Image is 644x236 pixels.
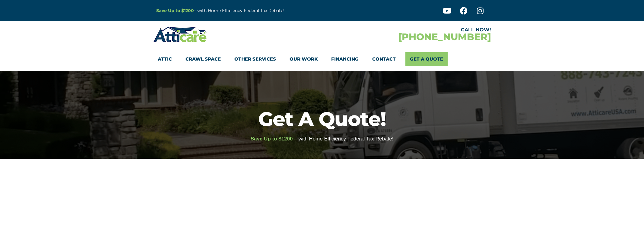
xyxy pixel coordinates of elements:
[322,27,491,32] div: CALL NOW!
[290,52,318,66] a: Our Work
[234,52,276,66] a: Other Services
[251,136,293,142] span: Save Up to $1200
[294,136,393,142] span: – with Home Efficiency Federal Tax Rebate!
[156,8,194,13] a: Save Up to $1200
[405,52,448,66] a: Get A Quote
[186,52,221,66] a: Crawl Space
[3,109,641,129] h1: Get A Quote!
[372,52,396,66] a: Contact
[158,52,172,66] a: Attic
[331,52,359,66] a: Financing
[158,52,487,66] nav: Menu
[156,7,352,14] p: – with Home Efficiency Federal Tax Rebate!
